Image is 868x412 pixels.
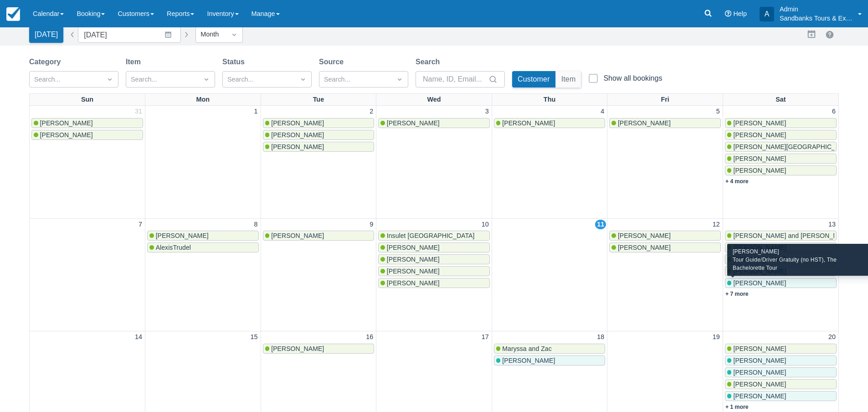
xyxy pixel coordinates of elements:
[725,154,837,164] a: [PERSON_NAME]
[147,231,259,241] a: [PERSON_NAME]
[137,220,144,230] a: 7
[378,242,490,252] a: [PERSON_NAME]
[263,344,375,354] a: [PERSON_NAME]
[733,357,786,364] span: [PERSON_NAME]
[416,57,443,67] label: Search
[252,220,260,230] a: 8
[31,130,143,140] a: [PERSON_NAME]
[725,278,837,288] a: [PERSON_NAME]
[780,14,853,23] p: Sandbanks Tours & Experiences
[733,167,786,174] span: [PERSON_NAME]
[480,332,491,342] a: 17
[263,142,375,152] a: [PERSON_NAME]
[556,71,581,88] button: Item
[29,57,64,67] label: Category
[502,119,555,127] span: [PERSON_NAME]
[40,119,93,127] span: [PERSON_NAME]
[494,344,606,354] a: Maryssa and Zac
[733,279,786,287] span: [PERSON_NAME]
[725,266,837,276] a: [PERSON_NAME]
[298,75,308,84] span: Dropdown icon
[618,244,671,251] span: [PERSON_NAME]
[733,345,786,352] span: [PERSON_NAME]
[725,344,837,354] a: [PERSON_NAME]
[714,107,722,117] a: 5
[760,7,774,21] div: A
[725,142,837,152] a: [PERSON_NAME][GEOGRAPHIC_DATA]
[494,355,606,366] a: [PERSON_NAME]
[733,143,853,150] span: [PERSON_NAME][GEOGRAPHIC_DATA]
[780,5,853,14] p: Admin
[725,404,749,410] a: + 1 more
[733,369,786,376] span: [PERSON_NAME]
[31,118,143,128] a: [PERSON_NAME]
[378,266,490,276] a: [PERSON_NAME]
[595,332,606,342] a: 18
[609,118,721,128] a: [PERSON_NAME]
[378,231,490,241] a: Insulet [GEOGRAPHIC_DATA]
[200,30,221,40] div: Month
[378,118,490,128] a: [PERSON_NAME]
[609,231,721,241] a: [PERSON_NAME]
[395,75,404,84] span: Dropdown icon
[733,131,786,139] span: [PERSON_NAME]
[387,268,440,275] span: [PERSON_NAME]
[368,220,375,230] a: 9
[725,379,837,389] a: [PERSON_NAME]
[659,94,671,106] a: Fri
[512,71,555,88] button: Customer
[733,155,786,162] span: [PERSON_NAME]
[733,381,786,388] span: [PERSON_NAME]
[827,332,837,342] a: 20
[263,130,375,140] a: [PERSON_NAME]
[271,232,324,239] span: [PERSON_NAME]
[827,220,837,230] a: 13
[711,332,722,342] a: 19
[595,220,606,230] a: 11
[378,278,490,288] a: [PERSON_NAME]
[133,332,144,342] a: 14
[311,94,326,106] a: Tue
[733,10,747,17] span: Help
[733,232,853,239] span: [PERSON_NAME] and [PERSON_NAME]
[319,57,347,67] label: Source
[263,231,375,241] a: [PERSON_NAME]
[40,131,93,139] span: [PERSON_NAME]
[79,94,95,106] a: Sun
[480,220,491,230] a: 10
[603,74,662,83] div: Show all bookings
[368,107,375,117] a: 2
[609,242,721,252] a: [PERSON_NAME]
[271,345,324,352] span: [PERSON_NAME]
[423,71,487,88] input: Name, ID, Email...
[774,94,787,106] a: Sat
[725,130,837,140] a: [PERSON_NAME]
[725,291,749,297] a: + 7 more
[29,26,63,43] button: [DATE]
[425,94,442,106] a: Wed
[387,232,475,239] span: Insulet [GEOGRAPHIC_DATA]
[387,119,440,127] span: [PERSON_NAME]
[6,7,20,21] img: checkfront-main-nav-mini-logo.png
[147,242,259,252] a: AlexisTrudel
[271,119,324,127] span: [PERSON_NAME]
[202,75,211,84] span: Dropdown icon
[105,75,114,84] span: Dropdown icon
[733,256,868,272] div: Tour Guide/Driver Gratuity (no HST), The Bachelorette Tour
[126,57,144,67] label: Item
[725,231,837,241] a: [PERSON_NAME] and [PERSON_NAME]
[599,107,606,117] a: 4
[502,345,551,352] span: Maryssa and Zac
[725,367,837,377] a: [PERSON_NAME]
[387,279,440,287] span: [PERSON_NAME]
[230,30,239,39] span: Dropdown icon
[156,232,209,239] span: [PERSON_NAME]
[711,220,722,230] a: 12
[733,392,786,400] span: [PERSON_NAME]
[222,57,248,67] label: Status
[830,107,837,117] a: 6
[364,332,375,342] a: 16
[494,118,606,128] a: [PERSON_NAME]
[78,26,181,43] input: Date
[502,357,555,364] span: [PERSON_NAME]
